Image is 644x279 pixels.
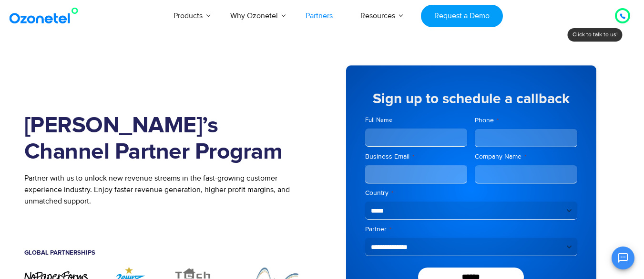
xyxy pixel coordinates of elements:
[24,113,308,165] h1: [PERSON_NAME]’s Channel Partner Program
[365,188,577,198] label: Country
[24,172,308,207] p: Partner with us to unlock new revenue streams in the fast-growing customer experience industry. E...
[24,250,308,256] h5: Global Partnerships
[475,152,577,161] label: Company Name
[365,116,468,125] label: Full Name
[365,92,577,106] h5: Sign up to schedule a callback
[421,5,502,27] a: Request a Demo
[475,116,577,125] label: Phone
[365,225,577,234] label: Partner
[365,152,468,161] label: Business Email
[612,247,634,269] button: Open chat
